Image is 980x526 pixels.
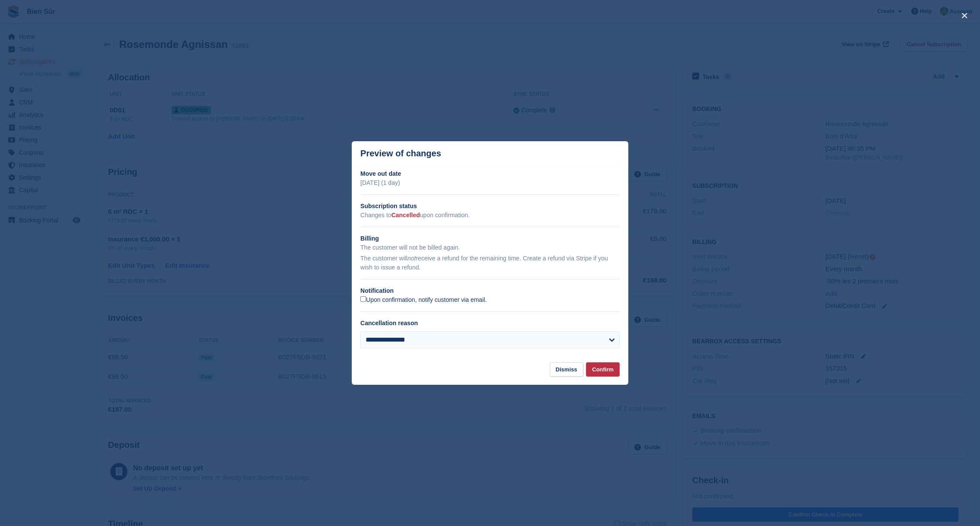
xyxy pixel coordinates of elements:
h2: Notification [360,286,620,295]
label: Upon confirmation, notify customer via email. [360,296,487,304]
button: close [958,9,971,22]
p: Changes to upon confirmation. [360,211,620,220]
button: Dismiss [550,362,583,377]
label: Cancellation reason [360,320,418,326]
p: The customer will receive a refund for the remaining time. Create a refund via Stripe if you wish... [360,254,620,272]
h2: Subscription status [360,202,620,211]
h2: Billing [360,234,620,243]
p: The customer will not be billed again. [360,243,620,252]
button: Confirm [586,362,620,377]
p: [DATE] (1 day) [360,178,620,187]
em: not [407,255,416,262]
span: Cancelled [391,212,420,219]
p: Preview of changes [360,149,441,158]
h2: Move out date [360,169,620,178]
input: Upon confirmation, notify customer via email. [360,296,366,302]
